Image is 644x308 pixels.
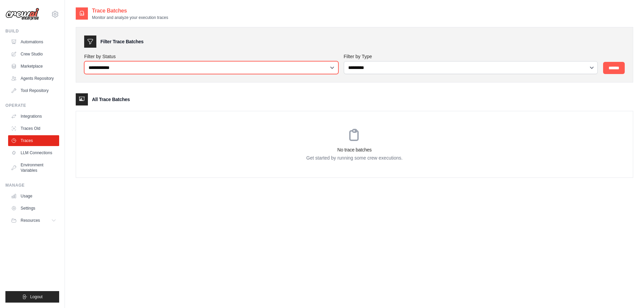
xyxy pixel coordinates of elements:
h3: No trace batches [76,146,633,153]
a: LLM Connections [8,147,59,158]
a: Crew Studio [8,49,59,60]
label: Filter by Type [344,53,598,60]
h3: Filter Trace Batches [100,38,143,45]
a: Tool Repository [8,85,59,96]
a: Traces [8,135,59,146]
h2: Trace Batches [92,7,168,15]
p: Monitor and analyze your execution traces [92,15,168,20]
a: Settings [8,203,59,214]
div: Build [5,28,59,34]
span: Resources [21,218,40,223]
h3: All Trace Batches [92,96,130,103]
span: Logout [30,294,43,300]
img: Logo [5,8,39,21]
a: Automations [8,37,59,47]
a: Usage [8,191,59,202]
p: Get started by running some crew executions. [76,155,633,161]
a: Integrations [8,111,59,122]
div: Manage [5,183,59,188]
a: Marketplace [8,61,59,72]
button: Resources [8,215,59,226]
div: Operate [5,103,59,108]
a: Traces Old [8,123,59,134]
button: Logout [5,291,59,303]
label: Filter by Status [84,53,338,60]
a: Environment Variables [8,160,59,176]
a: Agents Repository [8,73,59,84]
